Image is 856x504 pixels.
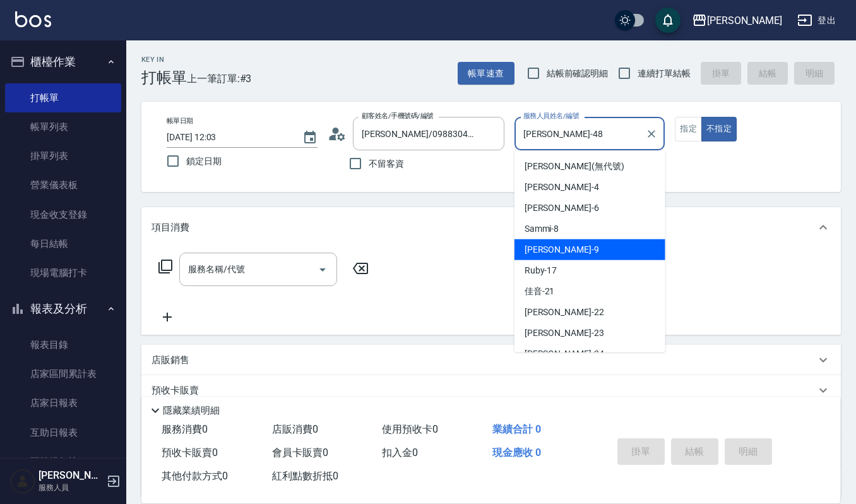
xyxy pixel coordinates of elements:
[362,111,434,121] label: 顧客姓名/手機號碼/編號
[162,447,218,459] span: 預收卡販賣 0
[525,201,599,215] span: [PERSON_NAME] -6
[272,470,338,482] span: 紅利點數折抵 0
[272,447,328,459] span: 會員卡販賣 0
[5,141,121,171] a: 掛單列表
[5,171,121,200] a: 營業儀表板
[5,200,121,229] a: 現金收支登錄
[382,447,418,459] span: 扣入金 0
[141,56,187,64] h2: Key In
[5,359,121,388] a: 店家區間累計表
[152,354,189,367] p: 店販銷售
[369,157,404,171] span: 不留客資
[638,67,691,80] span: 連續打單結帳
[525,327,604,340] span: [PERSON_NAME] -23
[162,470,228,482] span: 其他付款方式 0
[5,388,121,417] a: 店家日報表
[792,9,841,32] button: 登出
[525,306,604,319] span: [PERSON_NAME] -22
[186,155,222,168] span: 鎖定日期
[141,345,841,375] div: 店販銷售
[5,292,121,325] button: 報表及分析
[39,469,103,482] h5: [PERSON_NAME]
[5,330,121,359] a: 報表目錄
[167,116,193,126] label: 帳單日期
[643,125,660,143] button: Clear
[152,384,199,397] p: 預收卡販賣
[5,112,121,141] a: 帳單列表
[5,447,121,476] a: 互助排行榜
[167,127,290,148] input: YYYY/MM/DD hh:mm
[547,67,609,80] span: 結帳前確認明細
[39,482,103,493] p: 服務人員
[525,160,624,173] span: [PERSON_NAME] (無代號)
[523,111,579,121] label: 服務人員姓名/編號
[5,229,121,258] a: 每日結帳
[525,222,559,236] span: Sammi -8
[163,404,220,417] p: 隱藏業績明細
[141,69,187,87] h3: 打帳單
[687,8,787,33] button: [PERSON_NAME]
[295,123,325,153] button: Choose date, selected date is 2025-09-17
[707,13,782,28] div: [PERSON_NAME]
[701,117,737,141] button: 不指定
[492,423,541,435] span: 業績合計 0
[272,423,318,435] span: 店販消費 0
[152,221,189,234] p: 項目消費
[141,375,841,405] div: 預收卡販賣
[525,264,557,277] span: Ruby -17
[655,8,681,33] button: save
[5,45,121,78] button: 櫃檯作業
[141,207,841,248] div: 項目消費
[675,117,702,141] button: 指定
[312,260,333,280] button: Open
[10,469,35,494] img: Person
[5,258,121,287] a: 現場電腦打卡
[15,11,51,27] img: Logo
[162,423,208,435] span: 服務消費 0
[525,181,599,194] span: [PERSON_NAME] -4
[5,83,121,112] a: 打帳單
[458,62,514,85] button: 帳單速查
[187,71,252,87] span: 上一筆訂單:#3
[492,447,541,459] span: 現金應收 0
[5,418,121,447] a: 互助日報表
[525,243,599,256] span: [PERSON_NAME] -9
[525,347,604,361] span: [PERSON_NAME] -24
[382,423,438,435] span: 使用預收卡 0
[525,285,555,298] span: 佳音 -21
